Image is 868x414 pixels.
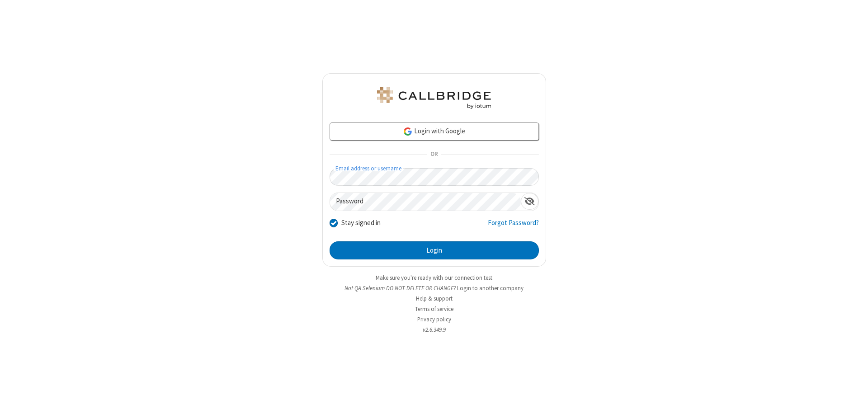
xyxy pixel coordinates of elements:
input: Email address or username [330,168,539,186]
a: Login with Google [330,122,539,141]
label: Stay signed in [341,218,381,228]
li: v2.6.349.9 [322,325,546,334]
img: google-icon.png [403,127,413,136]
input: Password [330,193,521,211]
img: QA Selenium DO NOT DELETE OR CHANGE [375,87,493,109]
a: Terms of service [415,305,453,313]
a: Privacy policy [417,315,451,323]
a: Make sure you're ready with our connection test [376,274,492,282]
a: Help & support [416,295,453,302]
button: Login [330,241,539,259]
div: Show password [521,193,538,210]
li: Not QA Selenium DO NOT DELETE OR CHANGE? [322,284,546,292]
a: Forgot Password? [488,218,539,235]
span: OR [427,148,441,161]
button: Login to another company [457,284,524,292]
